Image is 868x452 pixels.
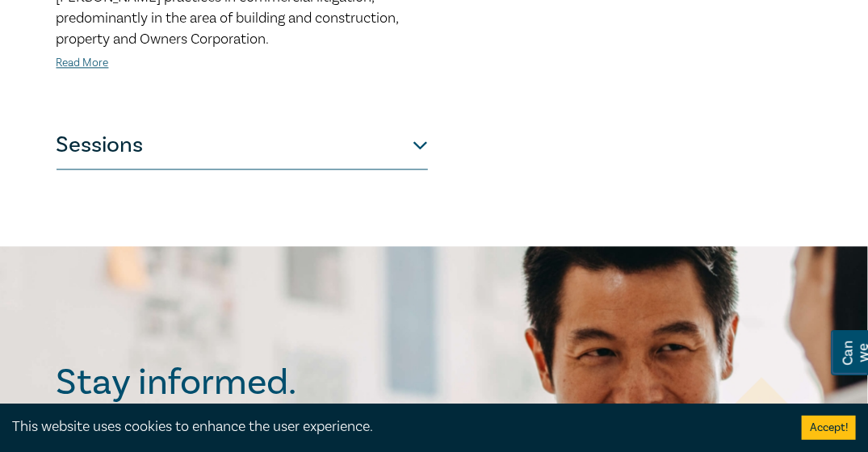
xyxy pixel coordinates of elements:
div: This website uses cookies to enhance the user experience. [12,416,778,437]
h2: Stay informed. [57,362,438,404]
button: Accept cookies [802,416,856,440]
a: Read More [57,56,109,70]
button: Sessions [57,121,428,169]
